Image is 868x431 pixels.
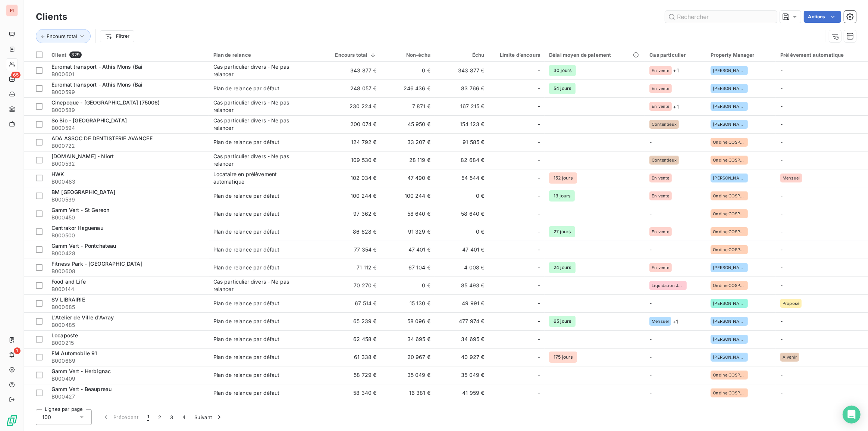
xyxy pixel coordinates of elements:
[713,319,746,324] span: [PERSON_NAME]
[324,294,381,312] td: 67 514 €
[166,409,178,425] button: 3
[652,104,669,109] span: En vente
[780,336,783,342] span: -
[549,262,576,273] span: 24 jours
[435,205,489,223] td: 58 640 €
[780,246,783,253] span: -
[665,11,777,23] input: Rechercher
[780,121,783,127] span: -
[538,103,540,110] span: -
[780,372,783,378] span: -
[649,390,652,396] span: -
[324,259,381,277] td: 71 112 €
[324,223,381,241] td: 86 628 €
[652,122,677,127] span: Contentieux
[780,157,783,163] span: -
[652,319,669,324] span: Mensuel
[783,355,797,359] span: A venir
[538,67,540,74] span: -
[51,232,204,239] span: B000500
[213,138,280,146] div: Plan de relance par défaut
[435,115,489,133] td: 154 123 €
[549,52,640,58] div: Délai moyen de paiement
[51,124,204,132] span: B000594
[381,151,435,169] td: 28 119 €
[324,312,381,330] td: 65 239 €
[713,265,746,270] span: [PERSON_NAME]
[538,192,540,200] span: -
[190,409,228,425] button: Suivant
[538,389,540,397] span: -
[51,250,204,257] span: B000428
[51,393,204,400] span: B000427
[178,409,190,425] button: 4
[381,259,435,277] td: 67 104 €
[324,384,381,402] td: 58 340 €
[538,121,540,128] span: -
[673,66,679,74] span: + 1
[51,88,204,96] span: B000599
[780,67,783,74] span: -
[51,357,204,365] span: B000689
[652,86,669,91] span: En vente
[783,301,799,306] span: Proposé
[713,176,746,180] span: [PERSON_NAME]
[713,337,746,341] span: [PERSON_NAME]
[324,187,381,205] td: 100 244 €
[213,371,280,379] div: Plan de relance par défaut
[493,52,540,58] div: Limite d’encours
[51,178,204,185] span: B000483
[51,71,204,78] span: B000601
[652,229,669,234] span: En vente
[649,372,652,378] span: -
[713,301,746,306] span: [PERSON_NAME]
[780,193,783,199] span: -
[381,169,435,187] td: 47 490 €
[51,285,204,293] span: B000144
[51,81,142,88] span: Euromat transport - Athis Mons (Bai
[652,283,684,288] span: Liquidation Judiciaire
[381,366,435,384] td: 35 049 €
[435,223,489,241] td: 0 €
[435,348,489,366] td: 40 927 €
[213,278,307,293] div: Cas particulier divers - Ne pas relancer
[713,104,746,109] span: [PERSON_NAME]
[713,122,746,127] span: [PERSON_NAME]
[143,409,154,425] button: 1
[51,52,66,58] span: Client
[324,169,381,187] td: 102 034 €
[51,296,85,303] span: SV LIBRAIRIE
[51,117,127,124] span: So Bio - [GEOGRAPHIC_DATA]
[69,51,82,58] span: 329
[213,318,280,325] div: Plan de relance par défaut
[783,176,800,180] span: Mensuel
[100,30,134,42] button: Filtrer
[51,135,153,141] span: ADA ASSOC DE DENTISTERIE AVANCEE
[324,402,381,420] td: 55 709 €
[711,52,771,58] div: Property Manager
[381,97,435,115] td: 7 871 €
[538,138,540,146] span: -
[329,52,376,58] div: Encours total
[324,62,381,79] td: 343 877 €
[652,68,669,73] span: En vente
[213,210,280,218] div: Plan de relance par défaut
[324,205,381,223] td: 97 362 €
[435,62,489,79] td: 343 877 €
[652,158,677,162] span: Contentieux
[51,350,97,356] span: FM Automobile 91
[51,225,103,231] span: Centrakor Haguenau
[649,246,652,253] span: -
[51,153,114,159] span: [DOMAIN_NAME] - Niort
[435,133,489,151] td: 91 585 €
[213,389,280,397] div: Plan de relance par défaut
[538,300,540,307] span: -
[51,214,204,221] span: B000450
[435,151,489,169] td: 82 684 €
[435,402,489,420] td: 46 335 €
[780,390,783,396] span: -
[324,277,381,294] td: 70 270 €
[780,264,783,271] span: -
[435,366,489,384] td: 35 049 €
[213,264,280,271] div: Plan de relance par défaut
